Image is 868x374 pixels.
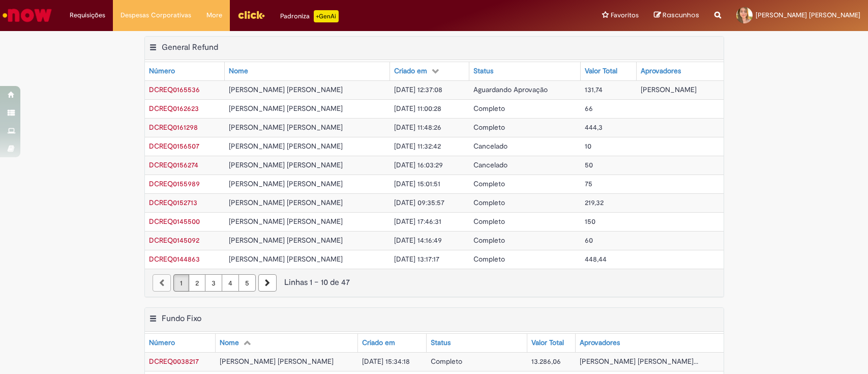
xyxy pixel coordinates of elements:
span: 448,44 [585,254,607,264]
button: General Refund Menu de contexto [149,42,157,55]
span: Requisições [70,10,105,20]
span: [DATE] 14:16:49 [394,236,442,245]
img: ServiceNow [1,5,53,25]
div: Nome [229,66,248,76]
span: Completo [473,198,505,207]
span: DCREQ0145500 [149,217,200,226]
span: [DATE] 17:46:31 [394,217,441,226]
span: [PERSON_NAME] [PERSON_NAME] [229,236,343,245]
button: Fundo Fixo Menu de contexto [149,313,157,327]
span: Completo [473,254,505,264]
span: [PERSON_NAME] [PERSON_NAME]... [580,357,698,366]
span: [PERSON_NAME] [PERSON_NAME] [229,217,343,226]
span: Aguardando Aprovação [473,85,548,94]
span: [DATE] 12:37:08 [394,85,442,94]
div: Número [149,338,175,348]
span: 60 [585,236,593,245]
span: [PERSON_NAME] [PERSON_NAME] [229,198,343,207]
a: Abrir Registro: DCREQ0145500 [149,217,200,226]
a: Abrir Registro: DCREQ0162623 [149,104,199,113]
a: Abrir Registro: DCREQ0144863 [149,254,200,264]
a: Abrir Registro: DCREQ0156274 [149,160,198,169]
div: Criado em [362,338,395,348]
span: DCREQ0161298 [149,123,198,132]
span: [PERSON_NAME] [PERSON_NAME] [229,123,343,132]
div: Valor Total [531,338,564,348]
span: 13.286,06 [531,357,561,366]
span: [PERSON_NAME] [PERSON_NAME] [220,357,334,366]
span: Completo [473,217,505,226]
span: Completo [473,179,505,188]
span: DCREQ0145092 [149,236,199,245]
a: Abrir Registro: DCREQ0155989 [149,179,200,188]
span: DCREQ0152713 [149,198,197,207]
span: Completo [431,357,462,366]
img: click_logo_yellow_360x200.png [237,7,265,22]
div: Valor Total [585,66,617,76]
span: Completo [473,123,505,132]
a: Página 2 [189,274,205,292]
a: Abrir Registro: DCREQ0038217 [149,357,199,366]
span: Favoritos [611,10,639,20]
span: 75 [585,179,592,188]
span: 219,32 [585,198,604,207]
p: +GenAi [314,10,339,22]
span: DCREQ0144863 [149,254,200,264]
span: [DATE] 11:00:28 [394,104,441,113]
span: 66 [585,104,593,113]
span: [PERSON_NAME] [PERSON_NAME] [229,160,343,169]
span: [DATE] 13:17:17 [394,254,439,264]
span: [DATE] 09:35:57 [394,198,444,207]
nav: paginação [145,269,724,297]
a: Abrir Registro: DCREQ0156507 [149,141,199,151]
span: DCREQ0165536 [149,85,200,94]
span: [DATE] 16:03:29 [394,160,443,169]
a: Próxima página [258,274,277,292]
span: [PERSON_NAME] [PERSON_NAME] [229,179,343,188]
span: [PERSON_NAME] [641,85,697,94]
span: [PERSON_NAME] [PERSON_NAME] [756,11,860,19]
a: Abrir Registro: DCREQ0165536 [149,85,200,94]
span: DCREQ0038217 [149,357,199,366]
span: [DATE] 15:01:51 [394,179,440,188]
div: Nome [220,338,239,348]
div: Criado em [394,66,427,76]
h2: General Refund [162,42,218,52]
span: 50 [585,160,593,169]
span: [DATE] 11:32:42 [394,141,441,151]
span: 131,74 [585,85,603,94]
span: Completo [473,236,505,245]
span: 444,3 [585,123,603,132]
span: DCREQ0156507 [149,141,199,151]
div: Status [473,66,493,76]
span: Despesas Corporativas [121,10,191,20]
span: Cancelado [473,160,507,169]
div: Padroniza [280,10,339,22]
span: DCREQ0162623 [149,104,199,113]
span: [PERSON_NAME] [PERSON_NAME] [229,254,343,264]
span: DCREQ0156274 [149,160,198,169]
div: Linhas 1 − 10 de 47 [153,277,716,289]
span: [DATE] 15:34:18 [362,357,410,366]
a: Página 4 [222,274,239,292]
span: 150 [585,217,595,226]
span: Completo [473,104,505,113]
div: Número [149,66,175,76]
div: Aprovadores [641,66,681,76]
a: Abrir Registro: DCREQ0152713 [149,198,197,207]
span: [DATE] 11:48:26 [394,123,441,132]
span: DCREQ0155989 [149,179,200,188]
div: Aprovadores [580,338,620,348]
span: [PERSON_NAME] [PERSON_NAME] [229,85,343,94]
a: Página 3 [205,274,222,292]
span: Rascunhos [663,10,699,20]
div: Status [431,338,451,348]
a: Abrir Registro: DCREQ0145092 [149,236,199,245]
a: Página 1 [173,274,189,292]
a: Abrir Registro: DCREQ0161298 [149,123,198,132]
span: 10 [585,141,591,151]
span: [PERSON_NAME] [PERSON_NAME] [229,104,343,113]
span: More [206,10,222,20]
a: Rascunhos [654,11,699,20]
h2: Fundo Fixo [162,313,201,324]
